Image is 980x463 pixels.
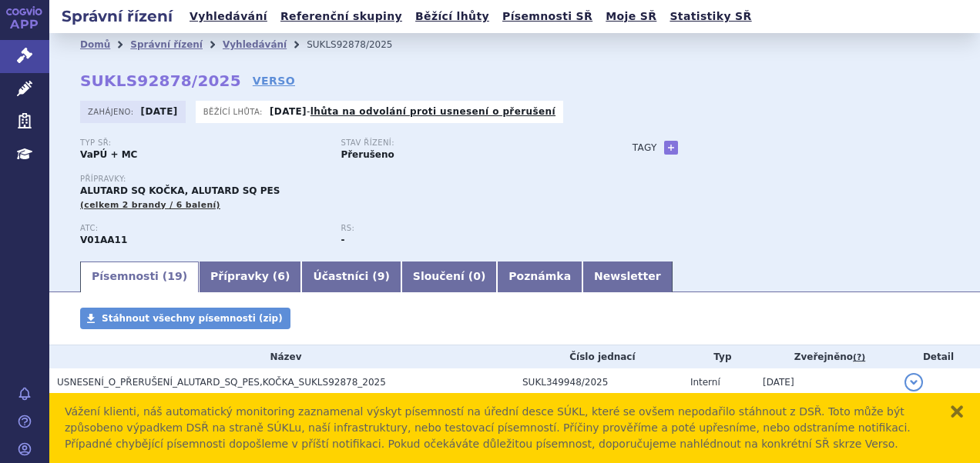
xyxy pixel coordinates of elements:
[130,39,203,50] a: Správní řízení
[301,261,401,292] a: Účastníci (9)
[582,261,673,292] a: Newsletter
[167,270,182,282] span: 19
[497,261,582,292] a: Poznámka
[270,106,307,117] strong: [DATE]
[57,377,386,388] span: USNESENÍ_O_PŘERUŠENÍ_ALUTARD_SQ_PES,KOČKA_SUKLS92878_2025
[80,175,602,184] p: Přípravky:
[690,377,720,388] span: Interní
[307,33,412,56] li: SUKLS92878/2025
[473,270,481,282] span: 0
[664,141,678,155] a: +
[897,345,980,368] th: Detail
[515,368,683,397] td: SUKL349948/2025
[665,6,756,27] a: Statistiky SŘ
[633,138,657,157] h3: Tagy
[80,224,325,233] p: ATC:
[310,106,555,117] a: lhůta na odvolání proti usnesení o přerušení
[341,235,344,245] strong: -
[185,6,272,27] a: Vyhledávání
[341,138,586,148] p: Stav řízení:
[253,73,295,88] a: VERSO
[755,345,897,368] th: Zveřejněno
[270,105,555,118] p: -
[755,368,897,397] td: [DATE]
[141,106,178,117] strong: [DATE]
[411,6,494,27] a: Běžící lhůty
[102,313,283,324] span: Stáhnout všechny písemnosti (zip)
[853,352,865,363] abbr: (?)
[223,39,287,50] a: Vyhledávání
[276,6,407,27] a: Referenční skupiny
[601,6,661,27] a: Moje SŘ
[203,105,266,118] span: Běžící lhůta:
[277,270,285,282] span: 6
[88,105,136,118] span: Zahájeno:
[341,224,586,233] p: RS:
[498,6,597,27] a: Písemnosti SŘ
[80,200,220,210] span: (celkem 2 brandy / 6 balení)
[904,373,923,391] button: detail
[378,270,385,282] span: 9
[80,185,280,196] span: ALUTARD SQ KOČKA, ALUTARD SQ PES
[515,345,683,368] th: Číslo jednací
[49,5,185,27] h2: Správní řízení
[341,149,394,160] strong: Přerušeno
[80,235,127,245] strong: ZVÍŘECÍ ALERGENY
[401,261,497,292] a: Sloučení (0)
[80,149,137,160] strong: VaPÚ + MC
[80,261,199,292] a: Písemnosti (19)
[80,39,110,50] a: Domů
[80,138,325,148] p: Typ SŘ:
[683,345,755,368] th: Typ
[49,345,515,368] th: Název
[80,72,241,90] strong: SUKLS92878/2025
[199,261,301,292] a: Přípravky (6)
[65,404,934,452] div: Vážení klienti, náš automatický monitoring zaznamenal výskyt písemností na úřední desce SÚKL, kte...
[80,308,290,329] a: Stáhnout všechny písemnosti (zip)
[949,404,965,419] button: zavřít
